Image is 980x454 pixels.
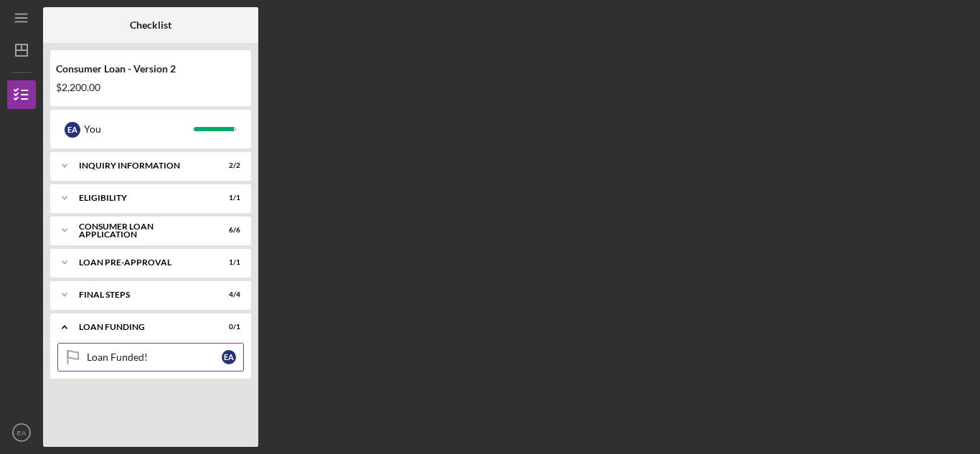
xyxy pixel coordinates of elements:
div: Loan Funded! [87,351,222,363]
div: Loan Pre-Approval [79,258,204,267]
div: Loan Funding [79,323,204,331]
button: EA [7,418,36,447]
div: Inquiry Information [79,161,204,170]
div: 6 / 6 [215,226,240,235]
text: EA [17,429,27,437]
div: 1 / 1 [215,194,240,202]
div: You [84,117,194,141]
div: $2,200.00 [56,82,245,93]
b: Checklist [130,19,171,31]
div: Consumer Loan - Version 2 [56,63,245,75]
div: E A [65,122,80,138]
div: Eligibility [79,194,204,202]
div: 2 / 2 [215,161,240,170]
div: Consumer Loan Application [79,222,204,239]
div: FINAL STEPS [79,290,204,299]
div: 1 / 1 [215,258,240,267]
div: 0 / 1 [215,323,240,331]
div: 4 / 4 [215,290,240,299]
a: Loan Funded!EA [57,343,244,372]
div: E A [222,350,236,364]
